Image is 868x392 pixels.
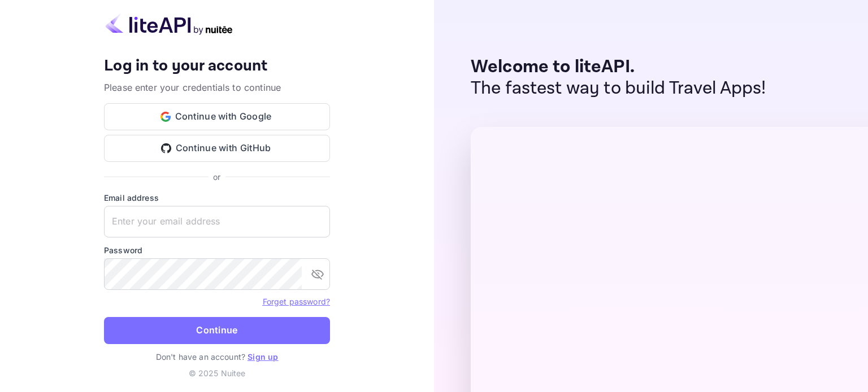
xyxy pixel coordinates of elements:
button: Continue with GitHub [104,135,330,162]
a: Forget password? [263,296,330,307]
a: Sign up [248,352,278,362]
p: The fastest way to build Travel Apps! [471,78,766,99]
h4: Log in to your account [104,56,330,76]
p: or [213,171,220,183]
button: Continue with Google [104,103,330,130]
button: Continue [104,317,330,344]
p: © 2025 Nuitee [104,367,330,379]
img: liteapi [104,13,234,35]
p: Please enter your credentials to continue [104,81,330,94]
a: Forget password? [263,297,330,306]
button: toggle password visibility [306,263,329,285]
p: Don't have an account? [104,351,330,363]
input: Enter your email address [104,206,330,237]
label: Email address [104,192,330,204]
label: Password [104,244,330,256]
p: Welcome to liteAPI. [471,56,766,78]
